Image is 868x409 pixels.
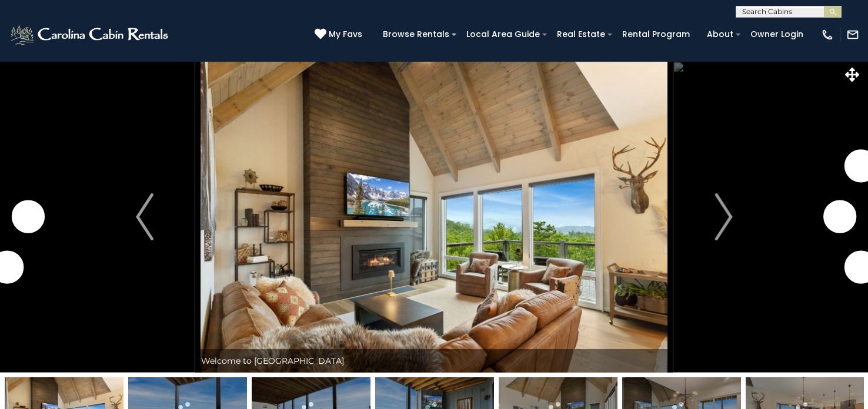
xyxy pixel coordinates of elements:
[745,25,809,43] a: Owner Login
[377,25,455,43] a: Browse Rentals
[673,61,774,373] button: Next
[846,28,859,41] img: mail-regular-white.png
[460,25,546,43] a: Local Area Guide
[136,193,153,240] img: arrow
[715,193,732,240] img: arrow
[551,25,611,43] a: Real Estate
[701,25,739,43] a: About
[315,28,365,41] a: My Favs
[329,28,362,41] span: My Favs
[195,349,673,373] div: Welcome to [GEOGRAPHIC_DATA]
[94,61,195,373] button: Previous
[616,25,696,43] a: Rental Program
[9,23,172,46] img: White-1-2.png
[821,28,834,41] img: phone-regular-white.png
